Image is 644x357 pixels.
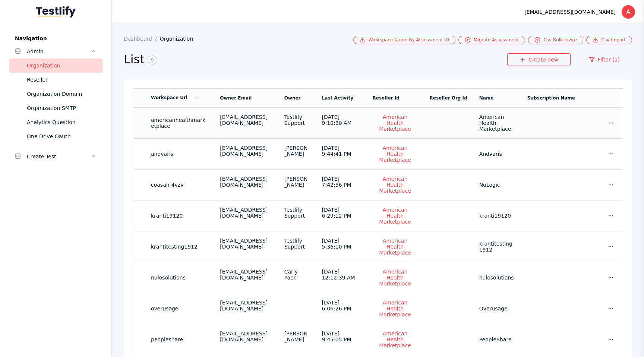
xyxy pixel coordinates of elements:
section: nulosolutions [151,275,208,281]
a: American Health Marketplace [373,330,418,349]
div: [DATE] 12:12:39 AM [322,269,361,281]
a: Analytics Question [9,115,102,129]
div: [DATE] 9:44:41 PM [322,145,361,157]
div: [PERSON_NAME] [284,331,310,342]
section: overusage [151,306,208,312]
div: Testlify Support [284,114,310,126]
section: kranti19120 [479,213,515,219]
div: [DATE] 9:10:30 AM [322,114,361,126]
section: andvaris [151,151,208,157]
div: Carly Pack [284,269,310,281]
div: [EMAIL_ADDRESS][DOMAIN_NAME] [524,7,616,16]
section: Overusage [479,306,515,312]
a: Subscription Name [527,95,575,101]
a: Filter (1) [577,53,632,66]
a: Organization Domain [9,87,102,101]
section: kranti19120 [151,213,208,219]
a: American Health Marketplace [373,206,418,225]
section: Andvaris [479,151,515,157]
a: Csv Import [586,36,632,44]
div: [DATE] 5:36:10 PM [322,238,361,250]
div: [EMAIL_ADDRESS][DOMAIN_NAME] [220,300,272,312]
section: krantitesting1912 [479,241,515,253]
a: Reseller Org Id [430,95,467,101]
section: coasah-4vzv [151,182,208,188]
div: [EMAIL_ADDRESS][DOMAIN_NAME] [220,238,272,250]
div: A [622,5,635,19]
a: Csv Bulk Invite [528,36,583,44]
a: Reseller [9,73,102,87]
div: Create Test [27,152,91,161]
div: [EMAIL_ADDRESS][DOMAIN_NAME] [220,145,272,157]
div: Testlify Support [284,207,310,219]
a: Reseller Id [373,95,400,101]
div: [PERSON_NAME] [284,176,310,188]
div: [PERSON_NAME] [284,145,310,157]
div: [EMAIL_ADDRESS][DOMAIN_NAME] [220,331,272,342]
label: Navigation [9,35,102,41]
div: [EMAIL_ADDRESS][DOMAIN_NAME] [220,269,272,281]
a: American Health Marketplace [373,176,418,194]
div: Reseller [27,75,97,84]
a: Organization [160,36,199,42]
div: Analytics Question [27,118,97,127]
span: 9 [148,56,157,64]
a: Name [479,95,494,101]
section: krantitesting1912 [151,244,208,250]
section: peopleshare [151,337,208,342]
a: American Health Marketplace [373,114,418,132]
a: American Health Marketplace [373,145,418,163]
td: Owner Email [214,88,278,107]
div: [EMAIL_ADDRESS][DOMAIN_NAME] [220,114,272,126]
img: Testlify - Backoffice [36,6,76,18]
a: Dashboard [124,36,160,42]
div: [EMAIL_ADDRESS][DOMAIN_NAME] [220,207,272,219]
h2: List [124,52,507,67]
a: American Health Marketplace [373,268,418,287]
a: Organization [9,59,102,73]
div: Admin [27,47,91,56]
div: Organization Domain [27,89,97,98]
a: One Drive Oauth [9,129,102,143]
a: Create new [507,53,571,66]
div: [DATE] 6:06:26 PM [322,300,361,312]
a: Workspace Url [151,95,199,100]
td: Owner [278,88,316,107]
div: [EMAIL_ADDRESS][DOMAIN_NAME] [220,176,272,188]
section: PeopleShare [479,337,515,342]
td: Last Activity [316,88,367,107]
div: One Drive Oauth [27,132,97,141]
section: americanhealthmarketplace [151,117,208,129]
div: Organization SMTP [27,104,97,113]
div: [DATE] 6:29:12 PM [322,207,361,219]
a: American Health Marketplace [373,237,418,256]
div: [DATE] 9:45:05 PM [322,331,361,342]
a: Workspace Name By Assessment ID [353,36,455,44]
section: American Health Marketplace [479,114,515,132]
div: Organization [27,61,97,70]
a: American Health Marketplace [373,299,418,318]
section: nulosolutions [479,275,515,281]
a: Organization SMTP [9,101,102,115]
a: Migrate Assessment [458,36,525,44]
div: Testlify Support [284,238,310,250]
div: [DATE] 7:42:56 PM [322,176,361,188]
section: NuLogic [479,182,515,188]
